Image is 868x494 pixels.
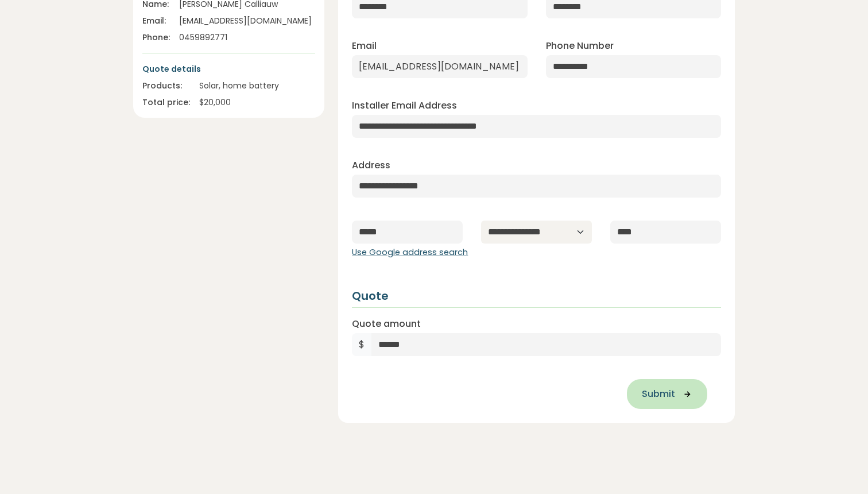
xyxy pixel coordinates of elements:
[352,159,390,172] label: Address
[142,80,190,92] div: Products:
[199,97,315,109] div: $ 20,000
[352,99,457,113] label: Installer Email Address
[142,97,190,109] div: Total price:
[352,317,421,331] label: Quote amount
[352,289,389,303] h2: Quote
[142,32,170,44] div: Phone:
[352,55,527,78] input: Enter email
[142,63,315,75] p: Quote details
[546,39,614,53] label: Phone Number
[352,246,468,259] button: Use Google address search
[142,15,170,27] div: Email:
[199,80,315,92] div: Solar, home battery
[627,379,707,409] button: Submit
[642,387,675,401] span: Submit
[179,15,315,27] div: [EMAIL_ADDRESS][DOMAIN_NAME]
[352,39,377,53] label: Email
[352,333,371,356] span: $
[179,32,315,44] div: 0459892771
